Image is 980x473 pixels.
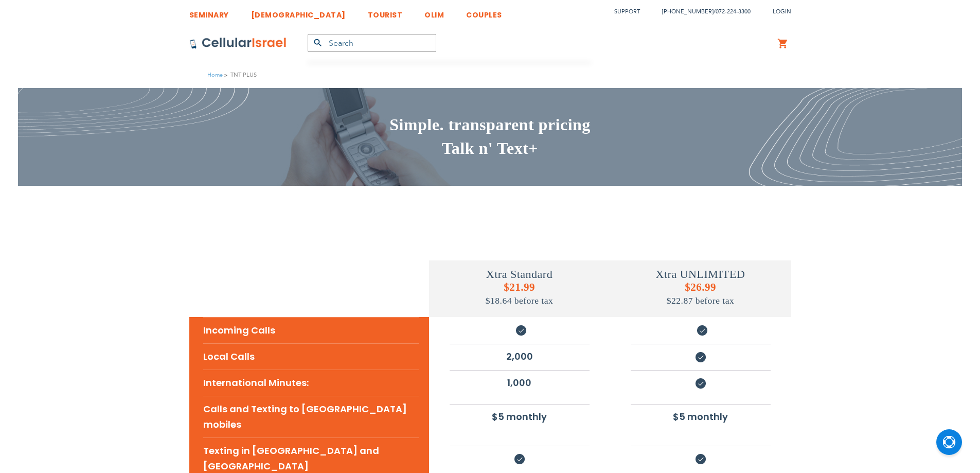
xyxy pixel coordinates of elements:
h4: Xtra UNLIMITED [610,268,791,281]
a: COUPLES [466,3,502,22]
a: Home [207,71,223,79]
h5: $26.99 [610,281,791,307]
h4: Xtra Standard [429,268,610,281]
input: Search [308,34,436,52]
img: Cellular Israel Logo [189,37,287,49]
a: [PHONE_NUMBER] [662,8,714,15]
span: $18.64 before tax [486,295,553,306]
h2: Talk n' Text+ [189,137,791,161]
li: 1,000 [450,370,590,395]
li: Local Calls [203,343,419,370]
li: $5 monthly [450,404,590,429]
a: [DEMOGRAPHIC_DATA] [251,3,346,22]
li: Incoming Calls [203,317,419,343]
li: 2,000 [450,344,590,369]
li: $5 monthly [631,404,771,429]
a: SEMINARY [189,3,229,22]
h2: Simple. transparent pricing [189,113,791,137]
li: Calls and Texting to [GEOGRAPHIC_DATA] mobiles [203,396,419,437]
li: / [652,4,751,19]
a: 072-224-3300 [716,8,751,15]
span: $22.87 before tax [667,295,734,306]
strong: TNT PLUS [230,70,257,80]
h5: $21.99 [429,281,610,307]
li: International Minutes: [203,370,419,396]
a: OLIM [424,3,444,22]
a: TOURIST [368,3,403,22]
span: Login [773,8,791,15]
a: Support [614,8,640,15]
